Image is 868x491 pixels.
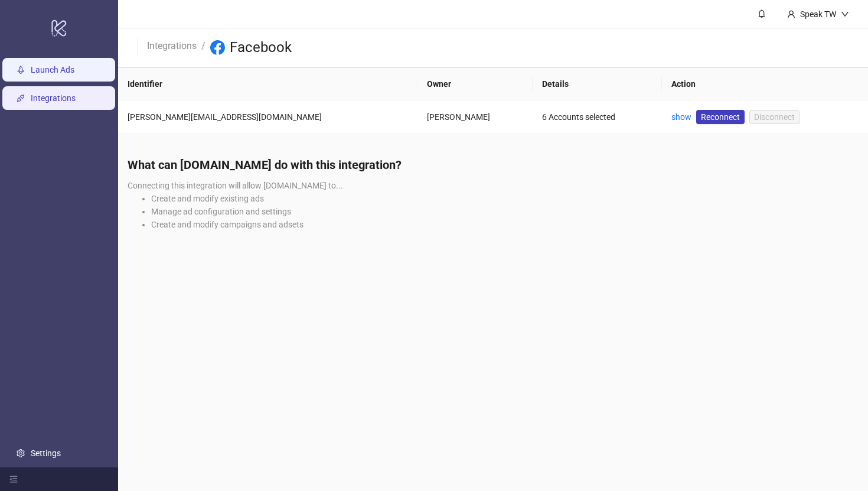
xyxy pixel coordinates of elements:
a: Integrations [31,93,76,103]
div: Speak TW [795,8,841,21]
div: 6 Accounts selected [542,110,652,123]
li: Create and modify existing ads [151,192,859,205]
button: Disconnect [749,110,800,124]
h4: What can [DOMAIN_NAME] do with this integration? [128,157,859,173]
span: Connecting this integration will allow [DOMAIN_NAME] to... [128,181,343,190]
a: Settings [31,448,61,458]
a: show [671,112,691,122]
span: menu-fold [9,475,18,483]
th: Details [533,68,662,100]
li: Manage ad configuration and settings [151,205,859,218]
span: user [787,10,795,18]
span: Reconnect [701,110,740,123]
li: Create and modify campaigns and adsets [151,218,859,231]
a: Reconnect [696,110,745,124]
a: Launch Ads [31,65,74,74]
li: / [201,38,205,57]
a: Integrations [145,38,199,51]
span: down [841,10,849,18]
span: bell [758,9,766,18]
th: Owner [417,68,533,100]
div: [PERSON_NAME] [427,110,523,123]
th: Identifier [118,68,417,100]
h3: Facebook [230,38,292,57]
th: Action [662,68,868,100]
div: [PERSON_NAME][EMAIL_ADDRESS][DOMAIN_NAME] [128,110,408,123]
